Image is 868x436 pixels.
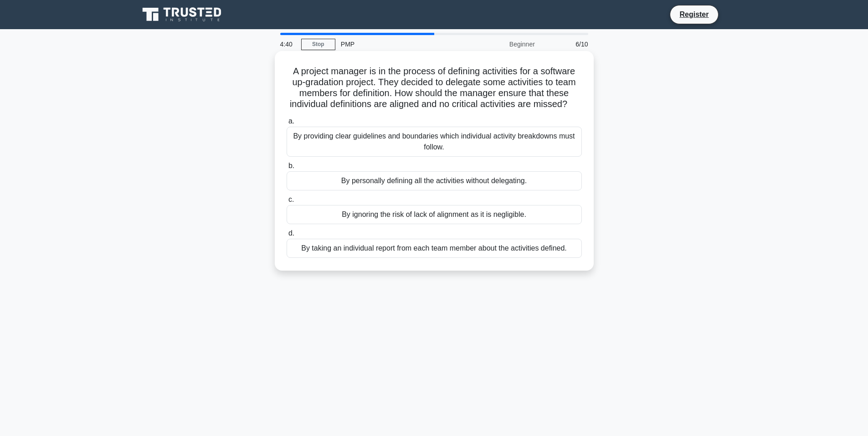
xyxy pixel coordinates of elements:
[288,162,294,169] span: b.
[335,35,461,53] div: PMP
[287,127,582,157] div: By providing clear guidelines and boundaries which individual activity breakdowns must follow.
[288,195,294,203] span: c.
[301,39,335,50] a: Stop
[286,66,583,110] h5: A project manager is in the process of defining activities for a software up-gradation project. T...
[287,171,582,190] div: By personally defining all the activities without delegating.
[461,35,540,53] div: Beginner
[287,205,582,224] div: By ignoring the risk of lack of alignment as it is negligible.
[540,35,594,53] div: 6/10
[288,117,294,125] span: a.
[288,229,294,237] span: d.
[287,239,582,258] div: By taking an individual report from each team member about the activities defined.
[275,35,301,53] div: 4:40
[674,9,714,20] a: Register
